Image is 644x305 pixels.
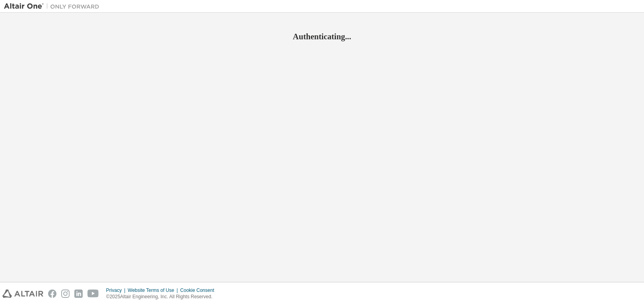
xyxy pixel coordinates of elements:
[87,290,99,298] img: youtube.svg
[4,31,640,42] h2: Authenticating...
[2,290,43,298] img: altair_logo.svg
[4,2,103,10] img: Altair One
[106,287,128,293] div: Privacy
[61,290,70,298] img: instagram.svg
[74,290,83,298] img: linkedin.svg
[128,287,180,293] div: Website Terms of Use
[180,287,219,293] div: Cookie Consent
[48,290,56,298] img: facebook.svg
[106,293,219,300] p: © 2025 Altair Engineering, Inc. All Rights Reserved.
